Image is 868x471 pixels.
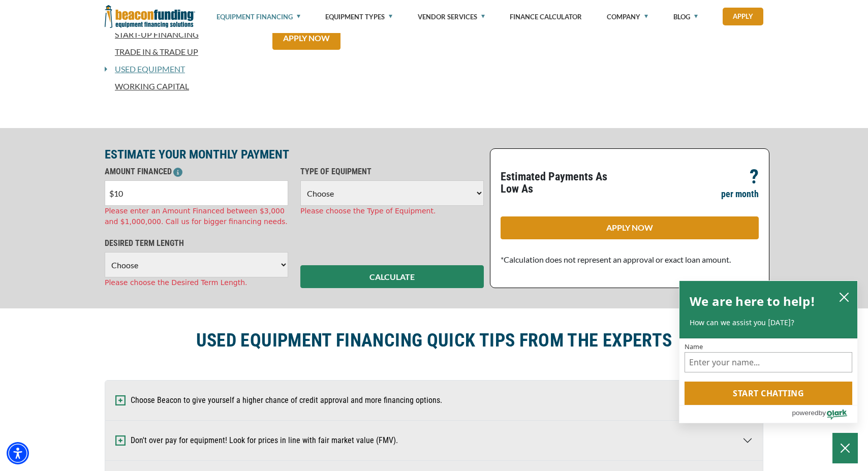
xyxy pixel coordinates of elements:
a: Trade In & Trade Up [105,46,260,58]
button: Don't over pay for equipment! Look for prices in line with fair market value (FMV). [105,421,763,460]
input: $0 [105,180,288,206]
button: Start chatting [685,382,852,405]
a: Apply [723,8,763,25]
div: Please enter an Amount Financed between $3,000 and $1,000,000. Call us for bigger financing needs. [105,206,288,227]
div: Please choose the Type of Equipment. [300,206,484,216]
img: Expand and Collapse Icon [115,395,126,405]
span: powered [792,406,818,419]
p: How can we assist you [DATE]? [690,318,847,328]
a: Powered by Olark [792,405,857,423]
p: ? [750,171,759,183]
img: Expand and Collapse Icon [115,435,126,446]
a: Used Equipment [107,63,185,75]
button: close chatbox [836,290,852,304]
input: Name [685,352,852,372]
label: Name [685,343,852,350]
p: per month [721,188,759,200]
button: Close Chatbox [832,433,858,463]
span: *Calculation does not represent an approval or exact loan amount. [501,255,731,264]
button: CALCULATE [300,265,484,288]
div: Accessibility Menu [7,442,29,464]
a: APPLY NOW [501,216,759,239]
p: TYPE OF EQUIPMENT [300,166,484,178]
p: DESIRED TERM LENGTH [105,237,288,249]
div: Please choose the Desired Term Length. [105,277,288,288]
div: olark chatbox [679,280,858,424]
p: Estimated Payments As Low As [501,171,624,195]
a: Working Capital [105,80,260,92]
a: Start-Up Financing [105,28,260,41]
a: APPLY NOW [272,27,340,50]
h2: USED EQUIPMENT FINANCING QUICK TIPS FROM THE EXPERTS [196,329,672,352]
button: Choose Beacon to give yourself a higher chance of credit approval and more financing options. [105,381,763,420]
p: AMOUNT FINANCED [105,166,288,178]
h2: We are here to help! [690,291,815,311]
p: ESTIMATE YOUR MONTHLY PAYMENT [105,148,484,161]
span: by [819,406,826,419]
